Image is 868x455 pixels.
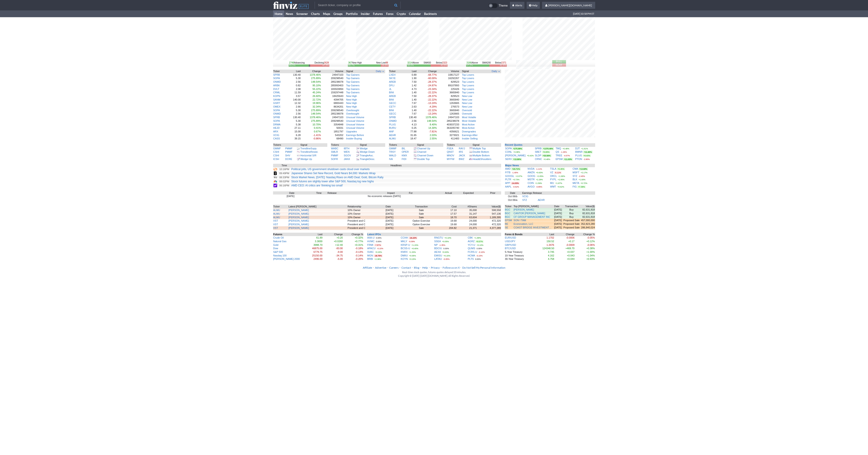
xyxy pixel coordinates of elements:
a: JACK [459,154,465,157]
a: CRML [273,91,280,94]
a: BE [505,223,508,225]
a: FIG [573,185,577,188]
a: DRMA [273,123,281,126]
a: [PERSON_NAME] [505,154,526,157]
a: AREB [389,95,396,97]
span: Daily [492,70,497,73]
a: [PERSON_NAME] [288,216,309,219]
a: Unusual Volume [346,127,364,129]
a: SANM [273,98,281,101]
a: DCRE [285,158,292,160]
a: TREE [556,154,562,157]
a: Affiliate [363,266,372,269]
a: MU [550,182,554,184]
a: Unusual Volume [346,123,364,126]
a: Dow [273,247,278,250]
a: OMEX [273,105,281,108]
a: BGC [505,212,510,215]
a: Natural Gas [273,240,287,243]
a: CF GROUP MANAGEMENT INC [514,215,550,219]
span: 2748 [289,61,294,64]
a: [PERSON_NAME] [288,209,309,211]
div: Advancing [289,61,305,64]
span: 3214 [407,61,412,64]
a: AMD [505,167,511,170]
a: CMA [573,167,578,170]
a: ALMU [273,212,280,215]
a: PLTR [505,178,511,181]
div: Below [495,61,506,64]
a: WEN [344,150,350,153]
button: Bull [552,60,566,63]
a: Gold [273,244,278,246]
a: BMNR [575,150,583,153]
a: Political jolts, US government shutdown casts cloud over markets [291,168,370,171]
a: FCRS-U [468,251,477,253]
button: Signals interval [375,70,385,73]
a: Help [422,266,428,269]
a: AEHR [389,134,396,136]
a: Channel [417,150,426,153]
a: Latest IPOs [367,233,381,236]
a: KRSP-U [401,244,410,246]
a: QS [556,150,559,153]
a: Channel Up [417,147,430,150]
a: Top Gainers [346,80,359,83]
span: Daily [376,70,381,73]
a: HCMA [468,254,475,257]
a: PLTS [468,258,474,260]
a: SOPA [505,147,512,150]
a: Charts [309,10,321,17]
a: FITB [505,171,511,174]
a: Top Gainers [346,91,359,94]
span: Trendline [300,147,311,150]
a: SERV [505,158,512,160]
a: Most Active [462,127,475,129]
a: QNST [447,150,454,153]
a: ORCL [550,175,557,177]
a: SPRB [535,147,542,150]
span: 2371 [501,61,506,64]
a: Careers [389,266,399,269]
a: QUMS [468,247,475,250]
a: SGOV [344,154,351,157]
a: ARX [273,130,278,133]
a: ARBK [273,84,280,87]
a: Portfolio [344,10,359,17]
a: BINI [389,109,394,112]
a: [PERSON_NAME] 2000 [273,258,300,260]
a: Multiple Top [473,147,486,150]
a: VST [273,227,278,229]
a: ONMD [273,112,281,115]
a: Nasdaq 100 [273,254,287,257]
a: Top Losers [462,84,474,87]
a: LXEH [389,73,396,76]
a: Oversold [462,109,472,112]
a: Insider Buying [346,137,362,140]
a: PMMF [331,154,338,157]
a: OPER [402,150,409,153]
a: CRNC [535,158,542,160]
a: Channel Down [417,154,433,157]
a: TMQ [556,147,561,150]
a: VCIG [522,195,528,198]
a: Contact [401,266,411,269]
a: WALD [389,154,396,157]
a: Multiple Bottom [473,154,490,157]
a: Upgrades [346,130,357,133]
a: BURU [389,127,396,129]
a: Calendar [407,10,422,17]
div: Declining [314,61,329,64]
a: Privacy [431,266,440,269]
a: SOPA [273,109,280,112]
a: GECC [389,112,396,115]
a: Top Gainers [346,77,359,80]
a: BLK [573,178,577,181]
a: JANX [344,158,350,160]
a: Crypto [395,10,407,17]
a: ALMU [389,137,396,140]
a: KOYN [401,258,408,260]
a: EPSM [505,219,512,222]
a: PLUG [575,154,582,157]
